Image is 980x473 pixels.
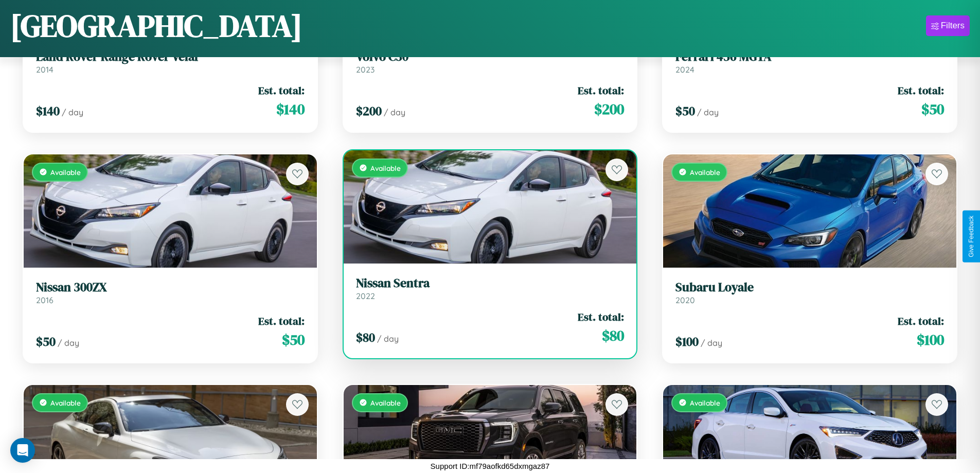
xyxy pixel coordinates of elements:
[602,325,624,346] span: $ 80
[917,329,944,350] span: $ 100
[968,216,975,257] div: Give Feedback
[941,21,965,31] div: Filters
[356,49,625,75] a: Volvo C302023
[594,99,624,119] span: $ 200
[377,334,399,344] span: / day
[36,333,56,350] span: $ 50
[10,5,302,47] h1: [GEOGRAPHIC_DATA]
[675,49,944,64] h3: Ferrari 456 MGTA
[58,338,79,348] span: / day
[36,102,60,119] span: $ 140
[578,83,624,98] span: Est. total:
[578,309,624,324] span: Est. total:
[50,168,81,177] span: Available
[431,459,550,473] p: Support ID: mf79aofkd65dxmgaz87
[697,107,719,117] span: / day
[898,83,944,98] span: Est. total:
[258,83,305,98] span: Est. total:
[356,102,382,119] span: $ 200
[690,398,720,407] span: Available
[356,329,375,346] span: $ 80
[384,107,405,117] span: / day
[690,168,720,177] span: Available
[10,438,35,463] div: Open Intercom Messenger
[675,64,694,75] span: 2024
[356,64,375,75] span: 2023
[36,280,305,305] a: Nissan 300ZX2016
[50,398,81,407] span: Available
[675,295,695,305] span: 2020
[282,329,305,350] span: $ 50
[898,313,944,328] span: Est. total:
[276,99,305,119] span: $ 140
[36,49,305,64] h3: Land Rover Range Rover Velar
[675,333,699,350] span: $ 100
[701,338,722,348] span: / day
[370,398,401,407] span: Available
[36,64,54,75] span: 2014
[62,107,83,117] span: / day
[356,276,625,291] h3: Nissan Sentra
[675,280,944,305] a: Subaru Loyale2020
[258,313,305,328] span: Est. total:
[36,49,305,75] a: Land Rover Range Rover Velar2014
[36,295,54,305] span: 2016
[926,15,970,36] button: Filters
[675,280,944,295] h3: Subaru Loyale
[356,49,625,64] h3: Volvo C30
[675,49,944,75] a: Ferrari 456 MGTA2024
[356,276,625,301] a: Nissan Sentra2022
[36,280,305,295] h3: Nissan 300ZX
[921,99,944,119] span: $ 50
[370,164,401,172] span: Available
[675,102,695,119] span: $ 50
[356,291,375,301] span: 2022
